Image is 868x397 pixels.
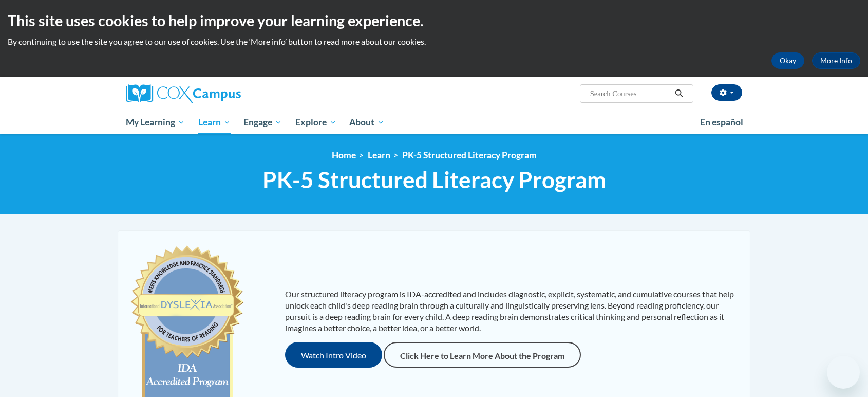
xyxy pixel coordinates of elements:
[368,150,390,160] a: Learn
[295,116,336,129] span: Explore
[285,342,382,368] button: Watch Intro Video
[671,87,687,100] button: Search
[402,150,537,160] a: PK-5 Structured Literacy Program
[812,52,860,69] a: More Info
[126,84,321,103] a: Cox Campus
[384,342,581,368] a: Click Here to Learn More About the Program
[8,10,860,31] h2: This site uses cookies to help improve your learning experience.
[110,111,758,134] div: Main menu
[262,166,606,193] span: PK-5 Structured Literacy Program
[237,111,289,134] a: Engage
[119,111,192,134] a: My Learning
[8,36,860,47] p: By continuing to use the site you agree to our use of cookies. Use the ‘More info’ button to read...
[126,116,185,129] span: My Learning
[343,111,391,134] a: About
[771,52,804,69] button: Okay
[285,288,740,334] p: Our structured literacy program is IDA-accredited and includes diagnostic, explicit, systematic, ...
[827,356,860,389] iframe: Button to launch messaging window
[700,117,743,128] span: En español
[243,116,282,129] span: Engage
[589,87,671,100] input: Search Courses
[693,112,750,133] a: En español
[711,84,742,101] button: Account Settings
[289,111,343,134] a: Explore
[349,116,384,129] span: About
[192,111,237,134] a: Learn
[332,150,356,160] a: Home
[198,116,231,129] span: Learn
[126,84,241,103] img: Cox Campus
